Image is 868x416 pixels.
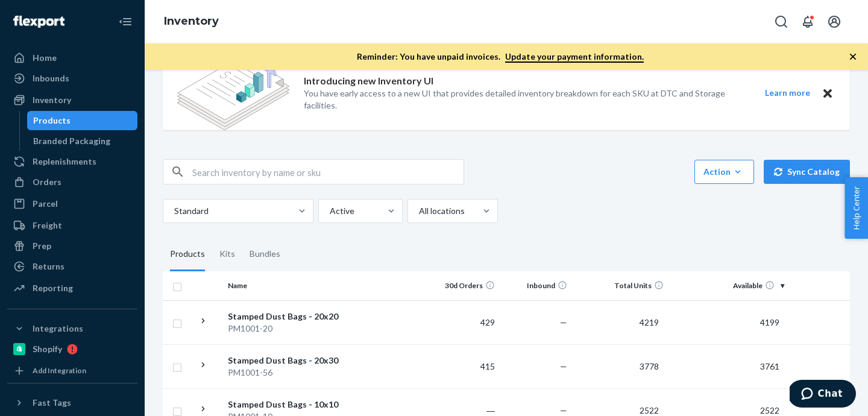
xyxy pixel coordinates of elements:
[228,310,354,323] div: Stamped Dust Bags - 20x20
[755,317,784,327] span: 4199
[694,160,754,184] button: Action
[635,361,664,371] span: 3778
[790,380,856,410] iframe: Opens a widget where you can chat to one of our agents
[228,399,354,411] div: Stamped Dust Bags - 10x10
[418,205,419,217] input: All locations
[769,10,793,34] button: Open Search Box
[635,317,664,327] span: 4219
[228,367,354,379] div: PM1001-56
[33,260,64,273] div: Returns
[668,271,789,300] th: Available
[7,393,137,412] button: Fast Tags
[33,365,86,376] div: Add Integration
[33,115,71,127] div: Products
[304,87,743,112] p: You have early access to a new UI that provides detailed inventory breakdown for each SKU at DTC ...
[154,4,228,39] ol: breadcrumbs
[192,160,464,184] input: Search inventory by name or sku
[844,177,868,239] button: Help Center
[7,48,137,68] a: Home
[33,397,71,409] div: Fast Tags
[27,131,138,151] a: Branded Packaging
[796,10,820,34] button: Open notifications
[228,355,354,367] div: Stamped Dust Bags - 20x30
[357,51,644,63] p: Reminder: You have unpaid invoices.
[560,361,567,371] span: —
[572,271,668,300] th: Total Units
[33,52,57,64] div: Home
[33,240,51,252] div: Prep
[33,135,110,147] div: Branded Packaging
[173,205,174,217] input: Standard
[223,271,359,300] th: Name
[560,405,567,415] span: —
[755,361,784,371] span: 3761
[427,344,500,388] td: 415
[33,94,71,106] div: Inventory
[33,72,69,84] div: Inbounds
[228,323,354,335] div: PM1001-20
[7,69,137,88] a: Inbounds
[33,219,62,232] div: Freight
[33,198,58,210] div: Parcel
[7,364,137,378] a: Add Integration
[33,282,73,294] div: Reporting
[329,205,330,217] input: Active
[757,86,817,101] button: Learn more
[164,14,219,28] a: Inventory
[427,300,500,344] td: 429
[764,160,850,184] button: Sync Catalog
[7,236,137,256] a: Prep
[113,10,137,34] button: Close Navigation
[7,279,137,298] a: Reporting
[33,156,96,168] div: Replenishments
[250,238,280,271] div: Bundles
[13,16,64,28] img: Flexport logo
[560,317,567,327] span: —
[635,405,664,415] span: 2522
[7,194,137,213] a: Parcel
[427,271,500,300] th: 30d Orders
[7,257,137,276] a: Returns
[27,111,138,130] a: Products
[33,323,83,335] div: Integrations
[7,172,137,192] a: Orders
[820,86,835,101] button: Close
[7,90,137,110] a: Inventory
[170,238,205,271] div: Products
[755,405,784,415] span: 2522
[304,74,433,88] p: Introducing new Inventory UI
[703,166,745,178] div: Action
[219,238,235,271] div: Kits
[33,343,62,355] div: Shopify
[822,10,846,34] button: Open account menu
[500,271,572,300] th: Inbound
[7,152,137,171] a: Replenishments
[7,339,137,359] a: Shopify
[7,319,137,338] button: Integrations
[505,51,644,63] a: Update your payment information.
[7,216,137,235] a: Freight
[177,55,289,130] img: new-reports-banner-icon.82668bd98b6a51aee86340f2a7b77ae3.png
[33,176,61,188] div: Orders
